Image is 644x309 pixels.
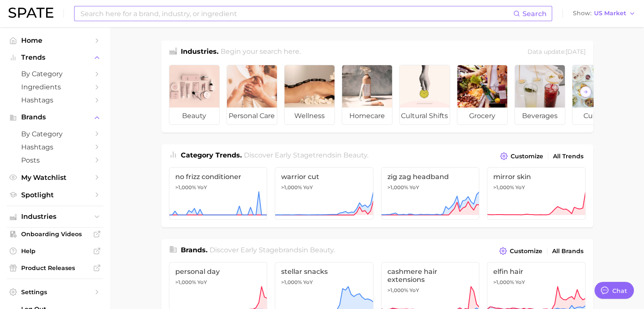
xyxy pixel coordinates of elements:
[7,127,103,141] a: by Category
[21,191,89,199] span: Spotlight
[551,151,586,162] a: All Trends
[281,184,302,190] span: >1,000%
[580,86,591,97] button: Scroll Right
[169,167,268,220] a: no frizz conditioner>1,000% YoY
[528,47,586,58] div: Data update: [DATE]
[21,288,89,296] span: Settings
[498,150,545,162] button: Customize
[169,65,220,125] a: beauty
[572,108,622,124] span: culinary
[550,246,586,257] a: All Brands
[400,108,450,124] span: cultural shifts
[7,51,103,64] button: Trends
[571,8,638,19] button: ShowUS Market
[387,184,408,190] span: >1,000%
[572,65,623,125] a: culinary
[387,268,473,284] span: cashmere hair extensions
[342,108,392,124] span: homecare
[514,65,565,125] a: beverages
[21,247,89,255] span: Help
[7,262,103,274] a: Product Releases
[21,174,89,182] span: My Watchlist
[21,230,89,238] span: Onboarding Videos
[7,67,103,80] a: by Category
[7,228,103,240] a: Onboarding Videos
[493,268,579,276] span: elfin hair
[303,279,313,286] span: YoY
[515,184,525,191] span: YoY
[181,246,207,254] span: Brands .
[21,130,89,138] span: by Category
[197,184,207,191] span: YoY
[210,246,335,254] span: Discover Early Stage brands in .
[175,184,196,190] span: >1,000%
[227,108,277,124] span: personal care
[487,167,586,220] a: mirror skin>1,000% YoY
[515,108,565,124] span: beverages
[381,167,480,220] a: zig zag headband>1,000% YoY
[7,34,103,47] a: Home
[303,184,313,191] span: YoY
[522,10,547,18] span: Search
[175,173,261,181] span: no frizz conditioner
[409,287,419,294] span: YoY
[310,246,334,254] span: beauty
[21,113,89,121] span: Brands
[510,248,542,255] span: Customize
[197,279,207,286] span: YoY
[21,96,89,104] span: Hashtags
[281,279,302,285] span: >1,000%
[80,6,513,21] input: Search here for a brand, industry, or ingredient
[7,171,103,184] a: My Watchlist
[7,245,103,257] a: Help
[281,173,367,181] span: warrior cut
[285,108,334,124] span: wellness
[169,108,219,124] span: beauty
[7,141,103,154] a: Hashtags
[409,184,419,191] span: YoY
[497,245,544,257] button: Customize
[493,184,514,190] span: >1,000%
[7,111,103,124] button: Brands
[181,47,218,58] h1: Industries.
[21,156,89,164] span: Posts
[7,210,103,223] button: Industries
[7,80,103,94] a: Ingredients
[7,94,103,107] a: Hashtags
[284,65,335,125] a: wellness
[275,167,373,220] a: warrior cut>1,000% YoY
[21,54,89,61] span: Trends
[387,287,408,293] span: >1,000%
[281,268,367,276] span: stellar snacks
[21,264,89,272] span: Product Releases
[175,268,261,276] span: personal day
[457,108,507,124] span: grocery
[493,279,514,285] span: >1,000%
[244,151,368,159] span: Discover Early Stage trends in .
[342,65,392,125] a: homecare
[181,151,242,159] span: Category Trends .
[21,36,89,44] span: Home
[227,65,277,125] a: personal care
[552,248,583,255] span: All Brands
[21,143,89,151] span: Hashtags
[343,151,367,159] span: beauty
[594,11,626,16] span: US Market
[573,11,591,16] span: Show
[7,286,103,298] a: Settings
[221,47,301,58] h2: Begin your search here.
[7,188,103,201] a: Spotlight
[457,65,508,125] a: grocery
[21,70,89,78] span: by Category
[175,279,196,285] span: >1,000%
[7,154,103,167] a: Posts
[21,213,89,221] span: Industries
[8,8,53,18] img: SPATE
[515,279,525,286] span: YoY
[553,153,583,160] span: All Trends
[21,83,89,91] span: Ingredients
[399,65,450,125] a: cultural shifts
[493,173,579,181] span: mirror skin
[387,173,473,181] span: zig zag headband
[511,153,543,160] span: Customize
